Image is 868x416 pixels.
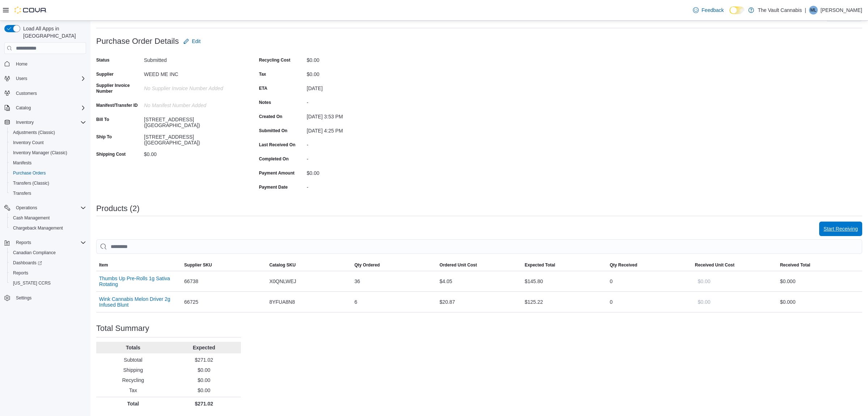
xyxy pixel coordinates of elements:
p: Shipping [99,366,167,374]
span: Transfers [13,190,31,196]
span: Customers [16,91,37,96]
div: - [307,97,404,105]
button: Qty Ordered [352,259,437,271]
nav: Complex example [4,55,86,322]
label: ETA [259,85,267,91]
div: No Manifest Number added [144,100,241,108]
div: $0.00 [307,167,404,176]
span: Adjustments (Classic) [10,128,86,137]
button: $0.00 [695,274,713,289]
span: Received Unit Cost [695,262,734,268]
a: Purchase Orders [10,169,49,177]
h3: Products (2) [96,204,140,213]
p: $0.00 [170,387,238,394]
button: Inventory Count [7,138,89,148]
span: Catalog [16,105,31,111]
div: $4.05 [437,274,522,289]
h3: Purchase Order Details [96,37,179,46]
button: Expected Total [522,259,607,271]
div: $0.00 0 [780,298,859,306]
button: [US_STATE] CCRS [7,278,89,288]
span: Reports [13,238,86,247]
label: Tax [259,71,266,77]
p: Expected [170,344,238,351]
p: $271.02 [170,356,238,364]
a: Settings [13,294,34,302]
div: - [307,153,404,162]
span: Inventory Manager (Classic) [10,148,86,157]
button: Operations [1,203,89,213]
label: Payment Amount [259,170,294,176]
span: Expected Total [525,262,555,268]
div: $0.00 [144,148,241,157]
span: $0.00 [698,298,710,306]
div: $0.00 [307,54,404,63]
span: Purchase Orders [10,169,86,177]
span: Settings [13,293,86,302]
span: Start Receiving [824,225,858,232]
button: Operations [13,203,40,212]
span: Manifests [10,159,86,167]
div: 36 [352,274,437,289]
span: Manifests [13,160,31,166]
div: 0 [607,274,692,289]
a: Dashboards [10,259,45,267]
button: Chargeback Management [7,223,89,233]
button: Inventory [1,117,89,127]
p: [PERSON_NAME] [821,6,862,14]
label: Supplier [96,71,114,77]
button: Supplier SKU [181,259,266,271]
span: Chargeback Management [13,225,63,231]
button: Purchase Orders [7,168,89,178]
span: Qty Ordered [354,262,380,268]
div: $125.22 [522,295,607,309]
span: Transfers (Classic) [13,180,49,186]
span: Inventory Count [13,140,44,146]
span: Ordered Unit Cost [439,262,477,268]
button: Transfers (Classic) [7,178,89,188]
button: Item [96,259,181,271]
span: Supplier SKU [184,262,212,268]
span: Cash Management [13,215,50,221]
a: Home [13,60,30,68]
div: [STREET_ADDRESS] ([GEOGRAPHIC_DATA]) [144,114,241,128]
span: Dashboards [13,260,42,266]
button: Catalog [13,104,34,112]
label: Shipping Cost [96,151,125,157]
span: Chargeback Management [10,224,86,232]
label: Last Received On [259,142,295,148]
label: Manifest/Transfer ID [96,102,138,108]
p: $271.02 [170,400,238,407]
span: Transfers [10,189,86,198]
span: Adjustments (Classic) [13,130,55,135]
button: Start Receiving [819,222,862,236]
span: Purchase Orders [13,170,46,176]
label: Bill To [96,117,109,122]
span: Washington CCRS [10,279,86,287]
div: No Supplier Invoice Number added [144,83,241,91]
span: Catalog SKU [269,262,296,268]
span: Inventory Manager (Classic) [13,150,67,156]
span: Inventory Count [10,138,86,147]
span: Transfers (Classic) [10,179,86,188]
span: Item [99,262,108,268]
a: Canadian Compliance [10,248,59,257]
button: Reports [7,268,89,278]
p: $0.00 [170,366,238,374]
span: Reports [10,269,86,277]
a: Transfers (Classic) [10,179,52,188]
button: $0.00 [695,295,713,309]
span: 66725 [184,298,198,306]
a: Adjustments (Classic) [10,128,58,137]
p: Tax [99,387,167,394]
p: Subtotal [99,356,167,364]
span: Inventory [13,118,86,127]
p: Totals [99,344,167,351]
button: Manifests [7,158,89,168]
span: Catalog [13,104,86,112]
span: Home [13,59,86,68]
span: 66738 [184,277,198,286]
span: Dashboards [10,259,86,267]
label: Status [96,57,110,63]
